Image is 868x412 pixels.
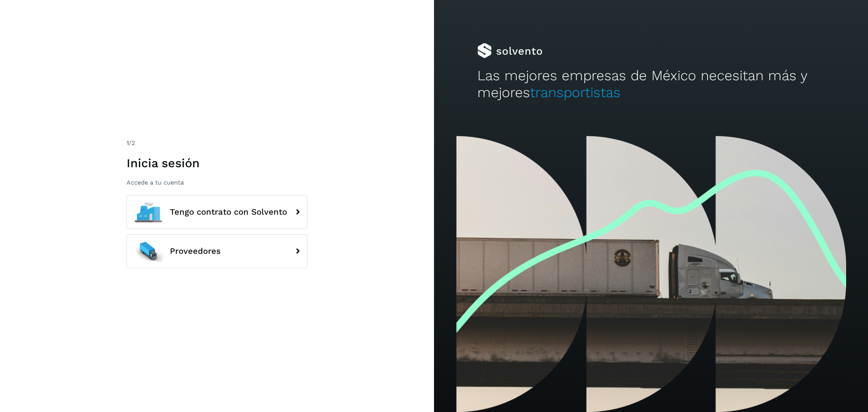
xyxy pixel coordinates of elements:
[127,195,307,229] button: Tengo contrato con Solvento
[530,84,620,101] span: transportistas
[170,208,287,217] span: Tengo contrato con Solvento
[127,179,307,186] p: Accede a tu cuenta
[127,139,129,146] span: 1
[127,139,307,148] div: /2
[127,156,307,170] h1: Inicia sesión
[127,234,307,268] button: Proveedores
[477,67,825,101] h2: Las mejores empresas de México necesitan más y mejores
[170,247,221,256] span: Proveedores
